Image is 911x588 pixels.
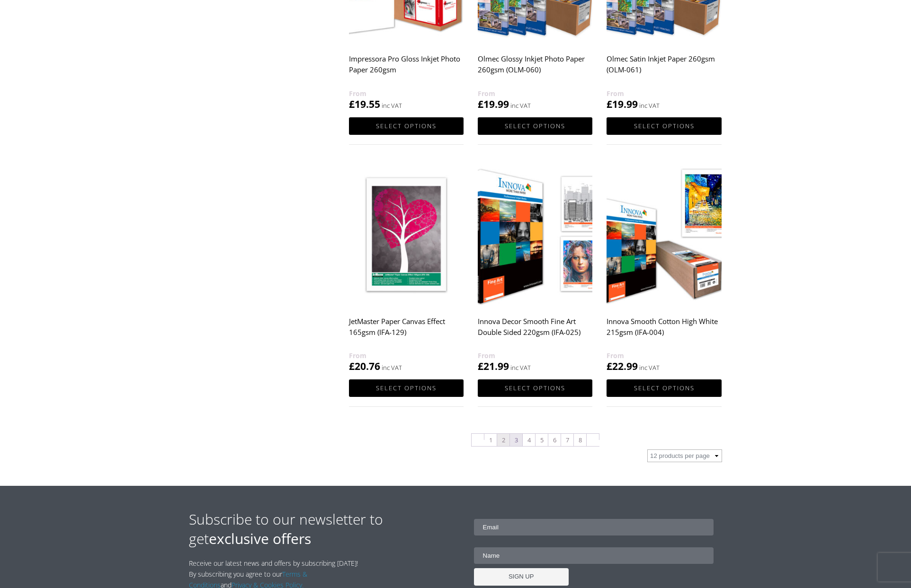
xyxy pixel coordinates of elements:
h2: Impressora Pro Gloss Inkjet Photo Paper 260gsm [349,50,464,88]
span: £ [607,360,612,373]
h2: Olmec Satin Inkjet Paper 260gsm (OLM-061) [607,50,721,88]
bdi: 21.99 [478,360,509,373]
img: Innova Smooth Cotton High White 215gsm (IFA-004) [607,163,721,306]
a: Innova Decor Smooth Fine Art Double Sided 220gsm (IFA-025) £21.99 [478,163,592,373]
a: Select options for “Olmec Satin Inkjet Paper 260gsm (OLM-061)” [607,117,721,135]
a: Page 5 [536,434,548,446]
a: JetMaster Paper Canvas Effect 165gsm (IFA-129) £20.76 [349,163,464,373]
strong: exclusive offers [209,529,311,548]
bdi: 19.99 [607,97,638,111]
a: Select options for “Innova Decor Smooth Fine Art Double Sided 220gsm (IFA-025)” [478,379,592,397]
img: Innova Decor Smooth Fine Art Double Sided 220gsm (IFA-025) [478,163,592,306]
a: Select options for “Innova Smooth Cotton High White 215gsm (IFA-004)” [607,379,721,397]
bdi: 19.55 [349,97,380,111]
bdi: 20.76 [349,360,380,373]
a: Innova Smooth Cotton High White 215gsm (IFA-004) £22.99 [607,163,721,373]
span: £ [478,97,483,111]
nav: Product Pagination [349,433,722,449]
span: £ [349,360,355,373]
a: Page 3 [510,434,522,446]
a: Select options for “Olmec Glossy Inkjet Photo Paper 260gsm (OLM-060)” [478,117,592,135]
span: £ [349,97,355,111]
a: Page 1 [484,434,497,446]
a: Select options for “Impressora Pro Gloss Inkjet Photo Paper 260gsm” [349,117,464,135]
h2: JetMaster Paper Canvas Effect 165gsm (IFA-129) [349,312,464,350]
a: Page 4 [523,434,535,446]
a: Select options for “JetMaster Paper Canvas Effect 165gsm (IFA-129)” [349,379,464,397]
input: Email [474,519,714,535]
h2: Innova Smooth Cotton High White 215gsm (IFA-004) [607,312,721,350]
span: £ [607,97,612,111]
h2: Subscribe to our newsletter to get [189,509,455,548]
span: £ [478,360,483,373]
input: Name [474,547,714,564]
img: JetMaster Paper Canvas Effect 165gsm (IFA-129) [349,163,464,306]
a: Page 8 [574,434,586,446]
bdi: 19.99 [478,97,509,111]
a: Page 6 [548,434,561,446]
h2: Olmec Glossy Inkjet Photo Paper 260gsm (OLM-060) [478,50,592,88]
input: SIGN UP [474,568,569,586]
h2: Innova Decor Smooth Fine Art Double Sided 220gsm (IFA-025) [478,312,592,350]
a: Page 7 [561,434,573,446]
span: Page 2 [497,434,509,446]
bdi: 22.99 [607,360,638,373]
